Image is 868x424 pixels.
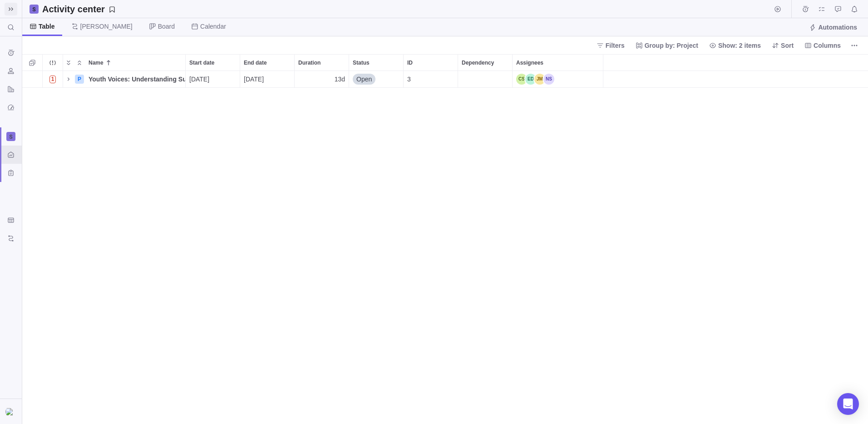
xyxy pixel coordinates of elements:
[335,75,345,84] span: 13d
[543,74,554,85] div: Nina Salazar
[404,71,458,88] div: ID
[349,55,403,71] div: Status
[404,55,458,71] div: ID
[349,71,404,88] div: Status
[407,58,413,67] span: ID
[832,7,844,14] a: Approval requests
[43,71,63,88] div: Trouble indication
[75,75,84,84] div: P
[186,55,240,71] div: Start date
[516,74,527,85] div: Chandni Sondagar
[848,39,861,52] span: More actions
[458,71,513,88] div: Dependency
[85,71,185,87] div: Youth Voices: Understanding Substance Use Through Student Surveys
[771,3,784,15] span: Start timer
[458,55,512,71] div: Dependency
[186,71,240,88] div: Start date
[158,22,175,31] span: Board
[89,75,185,84] span: Youth Voices: Understanding Substance Use Through Student Surveys
[295,71,349,88] div: Duration
[5,408,16,415] img: Show
[513,71,603,88] div: Assignees
[189,75,209,84] span: [DATE]
[768,39,797,52] span: Sort
[837,393,859,415] div: Open Intercom Messenger
[200,22,226,31] span: Calendar
[718,41,761,50] span: Show: 2 items
[848,3,861,15] span: Notifications
[63,71,186,88] div: Name
[805,21,861,34] span: Automations
[244,75,264,84] span: [DATE]
[89,58,104,67] span: Name
[606,41,625,50] span: Filters
[240,71,295,88] div: End date
[356,75,372,84] span: Open
[462,58,494,67] span: Dependency
[814,41,841,50] span: Columns
[39,22,55,31] span: Table
[593,39,628,52] span: Filters
[26,56,39,69] span: Selection mode
[353,58,370,67] span: Status
[349,71,403,87] div: Open
[632,39,702,52] span: Group by: Project
[404,71,458,87] div: 3
[298,58,321,67] span: Duration
[240,55,294,71] div: End date
[705,39,764,52] span: Show: 2 items
[244,58,267,67] span: End date
[815,3,828,15] span: My assignments
[63,56,74,69] span: Expand
[516,58,543,67] span: Assignees
[799,7,812,14] a: Time logs
[645,41,698,50] span: Group by: Project
[815,7,828,14] a: My assignments
[295,55,349,71] div: Duration
[39,3,119,15] span: Save your current layout and filters as a View
[85,55,185,71] div: Name
[80,22,133,31] span: [PERSON_NAME]
[801,39,844,52] span: Columns
[832,3,844,15] span: Approval requests
[5,406,16,417] div: Nolan McGreer
[818,23,857,32] span: Automations
[407,75,411,84] span: 3
[848,7,861,14] a: Notifications
[42,3,105,15] h2: Activity center
[525,74,536,85] div: Emerita D’Sylva
[513,55,603,71] div: Assignees
[74,56,85,69] span: Collapse
[534,74,545,85] div: James Murray
[799,3,812,15] span: Time logs
[49,76,56,83] span: 1
[46,73,60,86] span: Number of activities at risk
[22,71,868,424] div: grid
[781,41,794,50] span: Sort
[189,58,214,67] span: Start date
